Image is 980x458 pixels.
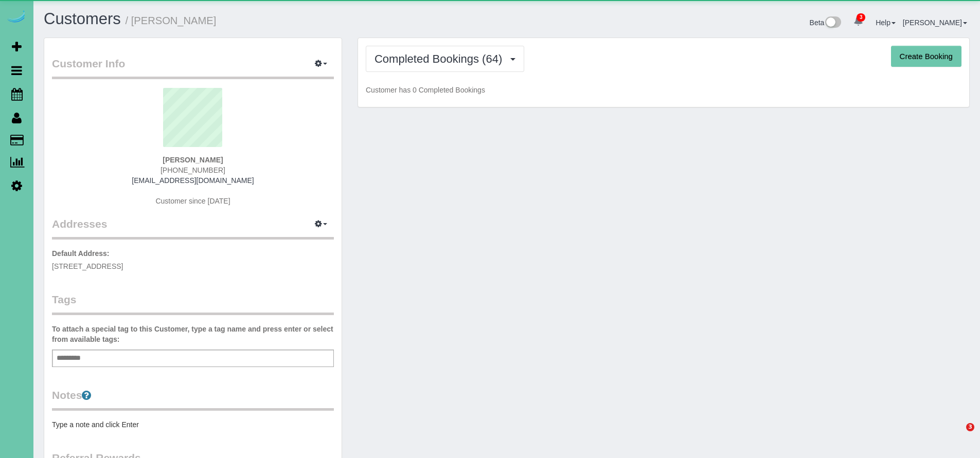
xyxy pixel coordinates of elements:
[848,10,868,33] a: 3
[945,423,970,448] iframe: Intercom live chat
[375,52,507,65] span: Completed Bookings (64)
[161,166,225,174] span: [PHONE_NUMBER]
[52,324,334,344] label: To attach a special tag to this Customer, type a tag name and press enter or select from availabl...
[52,419,334,430] pre: Type a note and click Enter
[132,176,254,185] a: [EMAIL_ADDRESS][DOMAIN_NAME]
[366,85,961,95] p: Customer has 0 Completed Bookings
[52,56,334,79] legend: Customer Info
[857,13,865,22] span: 3
[52,292,334,315] legend: Tags
[876,19,896,27] a: Help
[44,10,121,28] a: Customers
[163,156,223,164] strong: [PERSON_NAME]
[366,46,524,72] button: Completed Bookings (64)
[126,15,217,26] small: / [PERSON_NAME]
[810,19,842,27] a: Beta
[155,197,230,205] span: Customer since [DATE]
[966,423,974,431] span: 3
[6,10,27,25] img: Automaid Logo
[903,19,967,27] a: [PERSON_NAME]
[824,16,841,30] img: New interface
[52,248,110,259] label: Default Address:
[52,388,334,411] legend: Notes
[891,46,961,67] button: Create Booking
[52,262,123,270] span: [STREET_ADDRESS]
